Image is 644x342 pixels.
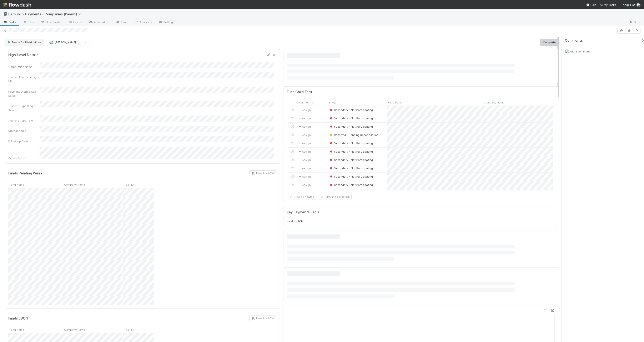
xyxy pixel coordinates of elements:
[329,116,373,120] div: Secondary - Not Participating
[329,100,336,104] span: Stage
[8,118,40,123] div: Tranche Type Text
[329,125,373,128] span: Secondary - Not Participating
[626,19,644,26] a: Docs
[65,19,86,26] a: Layout
[249,170,276,176] button: Download CSV
[565,49,569,53] img: avatar_c6c9a18c-a1dc-4048-8eac-219674057138.png
[8,139,40,143] div: Follow-up Date
[55,41,76,44] span: [PERSON_NAME]
[298,174,311,179] span: Assign
[329,158,373,162] div: Secondary - Not Participating
[637,3,641,7] img: avatar_c6c9a18c-a1dc-4048-8eac-219674057138.png
[388,100,403,104] span: Fund Name
[329,167,373,170] span: Secondary - Not Participating
[8,65,40,69] div: Corporation Name
[329,174,373,179] div: Secondary - Not Participating
[319,194,352,200] button: Link an existingtask
[298,166,311,170] span: Assign
[586,3,596,7] div: Help
[20,19,37,26] a: Data
[7,41,41,44] span: Ready for Distributions
[329,149,373,154] div: Secondary - Not Participating
[623,3,635,6] span: AngelList
[3,20,16,24] span: Tasks
[298,141,311,145] span: Assign
[86,19,112,26] a: Automation
[131,19,155,26] a: Analytics
[267,53,276,56] a: Edit
[298,124,311,129] span: Assign
[329,108,373,112] div: Secondary - Not Participating
[8,181,63,188] div: Fund Name
[41,20,62,24] span: Flow Builder
[329,117,373,120] span: Secondary - Not Participating
[298,149,311,154] span: Assign
[329,133,378,137] span: Received - Pending Reconciliation
[249,316,276,321] button: Download CSV
[123,326,154,333] div: Task ID
[287,194,317,200] button: Create a newtask
[37,19,65,26] a: Flow Builder
[565,39,583,43] span: Comments
[298,183,311,187] span: Assign
[8,316,28,321] h5: Funds JSON
[287,210,320,214] h5: Key Payments Table
[569,50,592,53] span: Add a comment...
[484,100,504,104] span: Company Name
[5,39,44,46] button: Ready for Distributions
[329,142,373,145] span: Secondary - Not Participating
[329,108,373,112] span: Secondary - Not Participating
[46,39,79,46] button: [PERSON_NAME]
[123,181,154,188] div: Task ID
[540,39,558,46] button: Complete
[329,183,373,187] span: Secondary - Not Participating
[8,104,40,112] div: Tranche Type Single Select
[287,90,312,94] h5: Fund Child Task
[600,3,616,6] span: My Tasks
[8,156,40,160] div: Action Archive
[3,12,7,16] span: 📓
[49,40,54,44] img: avatar_99e80e95-8f0d-4917-ae3c-b5dad577a2b5.png
[8,326,63,333] div: Fund Name
[297,100,314,104] span: Assigned To
[329,166,373,170] div: Secondary - Not Participating
[329,133,378,137] div: Received - Pending Reconciliation
[287,219,555,223] div: Invalid JSON.
[155,19,178,26] a: Settings
[329,141,373,145] div: Secondary - Not Participating
[298,108,311,112] span: Assign
[8,90,40,98] div: Payment Event Single Select
[298,133,311,137] span: Assign
[8,129,40,133] div: Startup Name
[8,12,83,16] span: Banking > Payments - Companies (Parent)
[329,124,373,129] div: Secondary - Not Participating
[329,175,373,178] span: Secondary - Not Participating
[600,3,616,7] a: My Tasks
[329,183,373,187] div: Secondary - Not Participating
[8,53,38,57] h5: High-Level Details
[63,181,123,188] div: Company Name
[8,75,40,83] div: Transaction Summary URL
[8,171,42,175] h5: Funds Pending Wires
[3,1,31,8] img: logo-inverted-e16ddd16eac7371096b0.svg
[298,116,311,120] span: Assign
[63,326,123,333] div: Company Name
[329,158,373,162] span: Secondary - Not Participating
[329,150,373,153] span: Secondary - Not Participating
[112,19,131,26] a: Team
[298,158,311,162] span: Assign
